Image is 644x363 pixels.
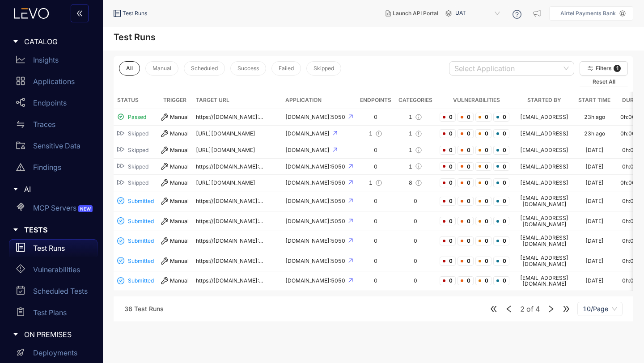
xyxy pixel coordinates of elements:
[71,4,89,22] button: double-left
[196,218,263,224] span: https://[DOMAIN_NAME]:...
[458,146,474,155] span: 0
[440,129,456,138] span: 0
[33,308,67,317] p: Test Plans
[398,218,432,224] div: 0
[33,99,67,107] p: Endpoints
[5,325,97,344] div: ON PREMISES
[440,217,456,226] span: 0
[161,257,189,265] div: Manual
[517,251,572,271] td: [EMAIL_ADDRESS][DOMAIN_NAME]
[535,305,540,313] span: 4
[475,257,491,266] span: 0
[517,191,572,211] td: [EMAIL_ADDRESS][DOMAIN_NAME]
[517,271,572,291] td: [EMAIL_ADDRESS][DOMAIN_NAME]
[360,198,391,204] div: 0
[24,185,90,193] span: AI
[440,162,456,171] span: 0
[440,113,456,122] span: 0
[398,278,432,284] div: 0
[393,10,438,17] span: Launch API Portal
[360,147,391,153] div: 0
[593,79,615,85] span: Reset All
[585,258,604,264] div: [DATE]
[153,65,171,72] span: Manual
[517,231,572,251] td: [EMAIL_ADDRESS][DOMAIN_NAME]
[9,304,97,325] a: Test Plans
[161,198,189,205] div: Manual
[517,175,572,191] td: [EMAIL_ADDRESS]
[196,147,255,153] span: [URL][DOMAIN_NAME]
[128,218,154,224] span: Submitted
[440,197,456,206] span: 0
[9,239,97,261] a: Test Runs
[398,114,432,121] div: 1
[78,205,93,212] span: NEW
[505,305,513,313] span: left
[117,237,128,245] span: check-circle
[161,147,189,154] div: Manual
[458,257,474,266] span: 0
[184,61,225,76] button: Scheduled
[9,115,97,137] a: Traces
[360,130,391,137] div: 1
[475,217,491,226] span: 0
[128,278,154,284] span: Submitted
[33,142,80,150] p: Sensitive Data
[493,197,509,206] span: 0
[306,61,341,76] button: Skipped
[493,129,509,138] span: 0
[475,236,491,245] span: 0
[562,305,570,313] span: double-right
[285,147,331,153] span: [DOMAIN_NAME]
[5,180,97,198] div: AI
[560,10,616,17] p: Airtel Payments Bank
[517,211,572,232] td: [EMAIL_ADDRESS][DOMAIN_NAME]
[128,258,154,264] span: Submitted
[24,226,90,234] span: TESTS
[493,257,509,266] span: 0
[161,218,189,225] div: Manual
[398,130,432,137] div: 1
[128,164,148,170] span: Skipped
[475,276,491,285] span: 0
[9,261,97,282] a: Vulnerabilities
[161,163,189,170] div: Manual
[24,330,90,338] span: ON PREMISES
[378,6,445,21] button: Launch API Portal
[271,61,301,76] button: Failed
[585,147,604,153] div: [DATE]
[360,278,391,284] div: 0
[458,217,474,226] span: 0
[5,32,97,51] div: CATALOG
[475,197,491,206] span: 0
[126,65,133,72] span: All
[490,305,498,313] span: double-left
[161,130,189,137] div: Manual
[285,237,347,244] span: [DOMAIN_NAME]:5050
[440,146,456,155] span: 0
[285,257,347,264] span: [DOMAIN_NAME]:5050
[285,130,331,137] span: [DOMAIN_NAME]
[5,220,97,239] div: TESTS
[196,163,263,170] span: https://[DOMAIN_NAME]:...
[585,164,604,170] div: [DATE]
[585,218,604,224] div: [DATE]
[191,65,218,72] span: Scheduled
[360,258,391,264] div: 0
[584,131,605,137] div: 23h ago
[285,277,347,284] span: [DOMAIN_NAME]:5050
[13,227,19,233] span: caret-right
[398,198,432,204] div: 0
[114,92,157,109] th: Status
[572,92,617,109] th: Start Time
[16,163,25,172] span: warning
[282,92,356,109] th: Application
[517,142,572,159] td: [EMAIL_ADDRESS]
[493,113,509,122] span: 0
[493,236,509,245] span: 0
[33,56,59,64] p: Insights
[440,236,456,245] span: 0
[520,305,525,313] span: 2
[128,147,148,153] span: Skipped
[493,162,509,171] span: 0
